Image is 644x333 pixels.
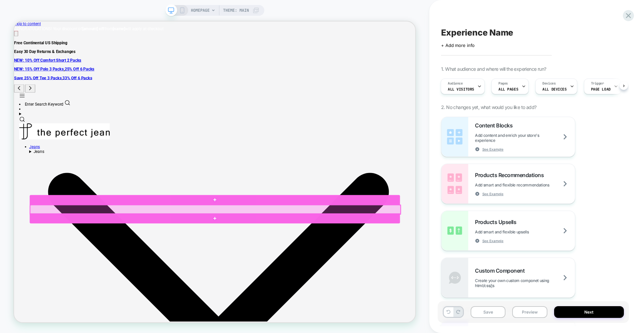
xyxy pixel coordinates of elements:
[475,267,528,274] span: Custom Component
[64,72,104,78] a: 33% Off 6 Packs
[15,84,28,95] button: Next announcement bar message
[482,147,503,152] span: See Example
[498,87,518,92] span: ALL PAGES
[475,172,547,178] span: Products Recommendations
[7,136,127,157] img: The Perfect Jean Logo
[542,87,567,92] span: ALL DEVICES
[448,87,474,92] span: All Visitors
[482,238,503,243] span: See Example
[131,6,148,13] strong: [name]
[14,107,75,114] drawer-button: Enter Search Keyword
[441,298,575,320] div: General
[475,229,545,234] span: Add smart and flexible upsells
[475,182,566,187] span: Add smart and flexible recommendations
[498,81,508,86] span: Pages
[441,66,546,72] span: 1. What audience and where will the experience run?
[223,5,249,16] span: Theme: MAIN
[7,136,525,159] a: The Perfect Jean Logo
[542,81,555,86] span: Devices
[91,6,120,13] strong: [amount] off
[591,87,611,92] span: Page Load
[14,107,66,114] span: Enter Search Keyword
[554,306,624,318] button: Next
[471,306,505,318] button: Save
[475,278,575,288] span: Create your own custom componet using html/css/js
[475,133,575,143] span: Add content and enrich your store's experience
[475,122,516,129] span: Content Blocks
[441,43,475,48] span: + Add more info
[7,98,15,104] drawer-button: Menu
[482,191,503,196] span: See Example
[512,306,547,318] button: Preview
[67,60,107,67] a: 25% Off 6 Packs
[20,164,35,170] a: Jeans
[441,27,513,38] span: Experience Name
[475,219,520,225] span: Products Upsells
[441,104,536,110] span: 2. No changes yet, what would you like to add?
[7,120,525,136] summary: Enter Search Keywords
[26,170,40,177] span: Jeans
[591,81,604,86] span: Trigger
[191,5,210,16] span: HOMEPAGE
[448,81,463,86] span: Audience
